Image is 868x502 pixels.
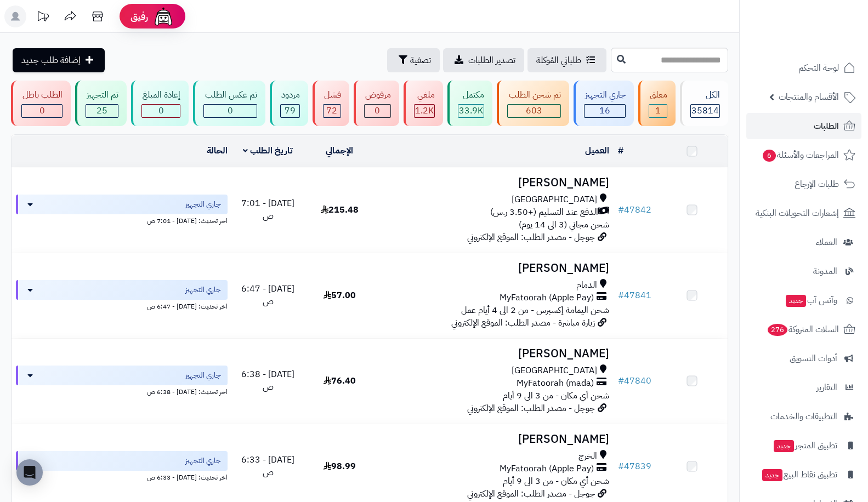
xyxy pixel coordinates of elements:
[691,104,719,117] span: 35814
[9,81,73,126] a: الطلب باطل 0
[490,206,598,219] span: الدفع عند التسليم (+3.50 ر.س)
[191,81,267,126] a: تم عكس الطلب 0
[158,104,164,117] span: 0
[519,218,609,231] span: شحن مجاني (3 الى 14 يوم)
[526,104,542,117] span: 603
[21,54,81,67] span: إضافة طلب جديد
[816,380,837,395] span: التقارير
[585,144,609,157] a: العميل
[467,231,595,244] span: جوجل - مصدر الطلب: الموقع الإلكتروني
[790,351,837,366] span: أدوات التسويق
[746,403,861,430] a: التطبيقات والخدمات
[241,197,294,223] span: [DATE] - 7:01 ص
[649,89,667,101] div: معلق
[73,81,129,126] a: تم التجهيز 25
[618,144,623,157] a: #
[364,89,391,101] div: مرفوض
[380,262,610,275] h3: [PERSON_NAME]
[813,264,837,279] span: المدونة
[503,475,609,488] span: شحن أي مكان - من 3 الى 9 أيام
[445,81,495,126] a: مكتمل 33.9K
[503,389,609,402] span: شحن أي مكان - من 3 الى 9 أيام
[203,89,257,101] div: تم عكس الطلب
[152,5,174,27] img: ai-face.png
[798,60,839,76] span: لوحة التحكم
[786,295,806,307] span: جديد
[241,453,294,479] span: [DATE] - 6:33 ص
[39,104,45,117] span: 0
[380,433,610,446] h3: [PERSON_NAME]
[655,104,661,117] span: 1
[495,81,571,126] a: تم شحن الطلب 603
[326,144,353,157] a: الإجمالي
[375,104,380,117] span: 0
[512,193,597,206] span: [GEOGRAPHIC_DATA]
[814,118,839,134] span: الطلبات
[142,105,180,117] div: 0
[415,104,434,117] span: 1.2K
[746,200,861,226] a: إشعارات التحويلات البنكية
[13,48,105,72] a: إضافة طلب جديد
[507,89,560,101] div: تم شحن الطلب
[767,322,839,337] span: السلات المتروكة
[185,199,221,210] span: جاري التجهيز
[763,150,776,162] span: 6
[185,284,221,295] span: جاري التجهيز
[746,374,861,401] a: التقارير
[584,89,626,101] div: جاري التجهيز
[678,81,730,126] a: الكل35814
[410,54,431,67] span: تصفية
[458,105,484,117] div: 33861
[746,316,861,343] a: السلات المتروكة276
[746,229,861,255] a: العملاء
[241,282,294,308] span: [DATE] - 6:47 ص
[762,147,839,163] span: المراجعات والأسئلة
[649,105,667,117] div: 1
[467,402,595,415] span: جوجل - مصدر الطلب: الموقع الإلكتروني
[86,105,118,117] div: 25
[141,89,180,101] div: إعادة المبلغ
[599,104,610,117] span: 16
[816,235,837,250] span: العملاء
[618,203,624,216] span: #
[527,48,606,72] a: طلباتي المُوكلة
[365,105,390,117] div: 0
[207,144,228,157] a: الحالة
[16,459,43,486] div: Open Intercom Messenger
[468,54,515,67] span: تصدير الطلبات
[576,279,597,292] span: الدمام
[387,48,440,72] button: تصفية
[324,374,356,387] span: 76.40
[618,289,624,302] span: #
[16,385,228,397] div: اخر تحديث: [DATE] - 6:38 ص
[762,469,782,481] span: جديد
[401,81,445,126] a: ملغي 1.2K
[324,289,356,302] span: 57.00
[756,206,839,221] span: إشعارات التحويلات البنكية
[185,370,221,381] span: جاري التجهيز
[131,10,148,23] span: رفيق
[241,368,294,393] span: [DATE] - 6:38 ص
[746,113,861,139] a: الطلبات
[467,487,595,500] span: جوجل - مصدر الطلب: الموقع الإلكتروني
[204,105,256,117] div: 0
[326,104,337,117] span: 72
[280,89,300,101] div: مردود
[508,105,560,117] div: 603
[774,440,794,452] span: جديد
[746,345,861,372] a: أدوات التسويق
[517,377,594,390] span: MyFatoorah (mada)
[690,89,720,101] div: الكل
[746,432,861,459] a: تطبيق المتجرجديد
[768,324,788,336] span: 276
[16,471,228,482] div: اخر تحديث: [DATE] - 6:33 ص
[451,316,595,329] span: زيارة مباشرة - مصدر الطلب: الموقع الإلكتروني
[512,364,597,377] span: [GEOGRAPHIC_DATA]
[773,438,837,453] span: تطبيق المتجر
[761,467,837,482] span: تطبيق نقاط البيع
[21,89,63,101] div: الطلب باطل
[285,104,296,117] span: 79
[380,176,610,189] h3: [PERSON_NAME]
[458,89,484,101] div: مكتمل
[500,463,594,475] span: MyFatoorah (Apple Pay)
